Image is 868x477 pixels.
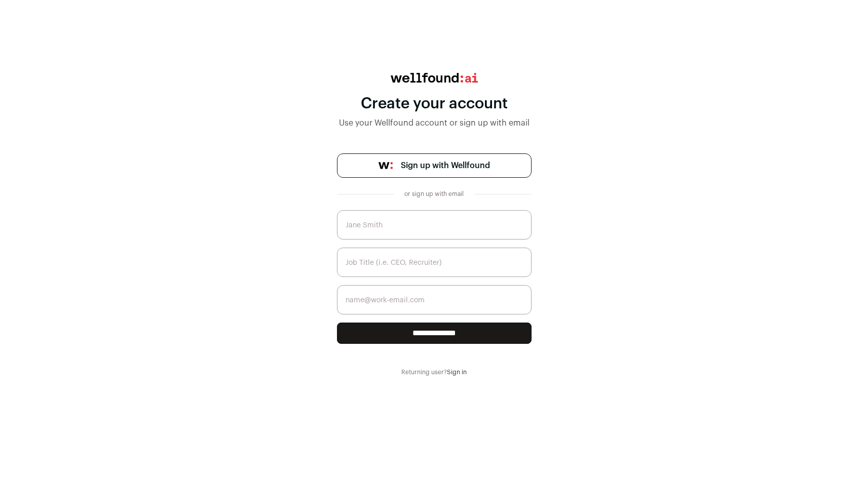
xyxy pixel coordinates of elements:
img: wellfound:ai [391,73,478,83]
input: name@work-email.com [337,285,532,314]
a: Sign in [447,369,467,375]
img: wellfound-symbol-flush-black-fb3c872781a75f747ccb3a119075da62bfe97bd399995f84a933054e44a575c4.png [379,162,393,169]
div: Use your Wellfound account or sign up with email [337,117,532,129]
span: Sign up with Wellfound [401,160,490,172]
input: Jane Smith [337,210,532,240]
div: Returning user? [337,368,532,376]
a: Sign up with Wellfound [337,153,532,178]
input: Job Title (i.e. CEO, Recruiter) [337,248,532,277]
div: Create your account [337,95,532,113]
div: or sign up with email [402,190,467,198]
